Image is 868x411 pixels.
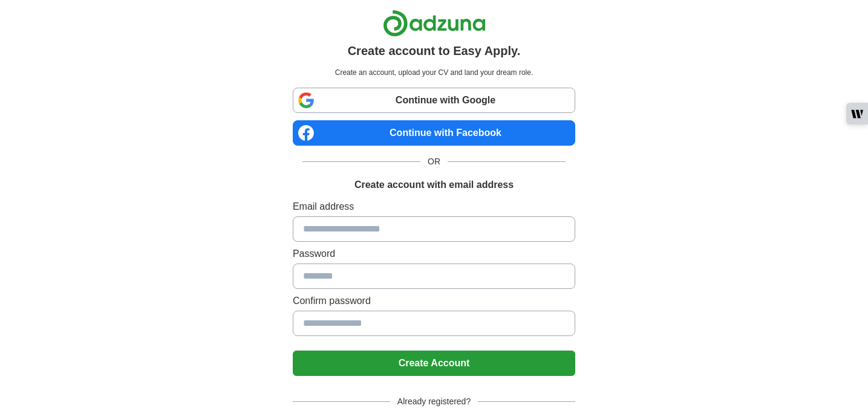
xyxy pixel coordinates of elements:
[293,88,575,113] a: Continue with Google
[420,155,448,168] span: OR
[293,199,575,214] label: Email address
[348,42,521,60] h1: Create account to Easy Apply.
[383,10,486,37] img: Adzuna logo
[295,67,573,78] p: Create an account, upload your CV and land your dream role.
[293,351,575,376] button: Create Account
[293,294,575,308] label: Confirm password
[293,120,575,146] a: Continue with Facebook
[293,247,575,261] label: Password
[390,395,478,408] span: Already registered?
[354,178,514,192] h1: Create account with email address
